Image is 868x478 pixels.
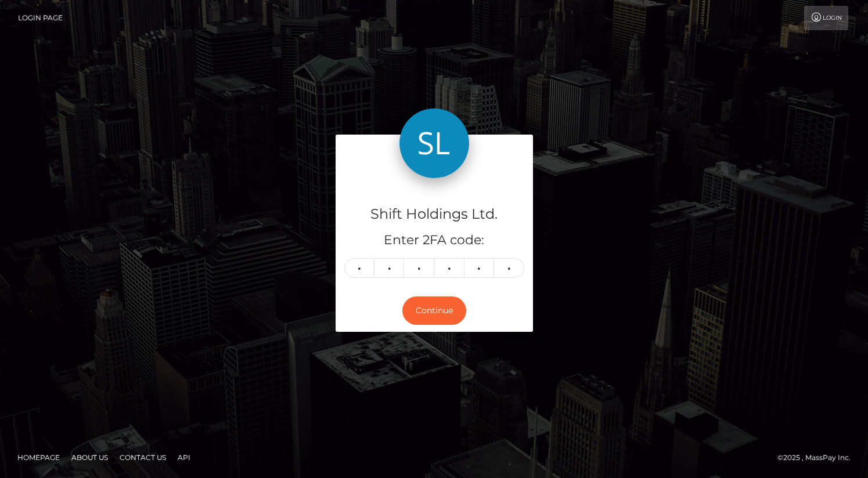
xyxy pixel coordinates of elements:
img: Shift Holdings Ltd. [399,108,469,178]
a: About Us [67,448,113,466]
h4: Shift Holdings Ltd. [344,204,524,224]
div: © 2025 , MassPay Inc. [777,451,859,464]
a: API [173,448,195,466]
a: Login Page [18,6,63,30]
a: Homepage [13,448,64,466]
a: Login [804,6,848,30]
h5: Enter 2FA code: [344,231,524,249]
a: Contact Us [115,448,171,466]
button: Continue [402,296,466,325]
